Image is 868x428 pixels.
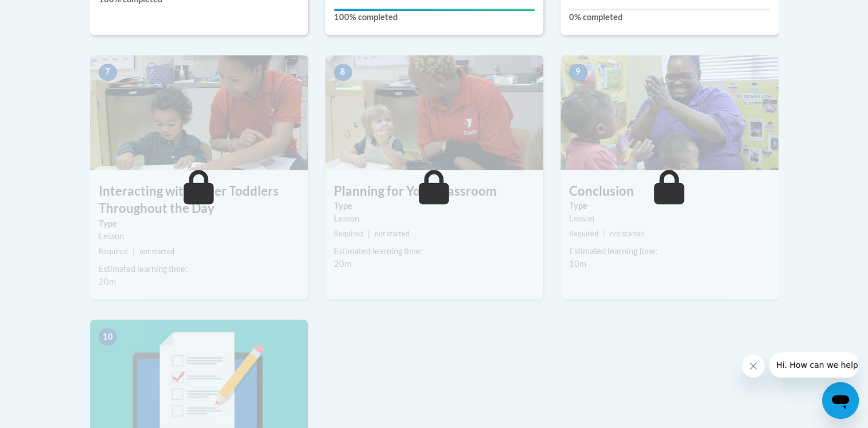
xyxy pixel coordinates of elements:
[569,245,770,258] div: Estimated learning time:
[610,229,645,238] span: not started
[99,64,117,81] span: 7
[375,229,410,238] span: not started
[334,64,352,81] span: 8
[569,212,770,225] div: Lesson
[560,55,779,170] img: Course Image
[139,247,174,256] span: not started
[99,277,116,286] span: 20m
[334,11,535,24] label: 100% completed
[325,55,543,170] img: Course Image
[99,247,128,256] span: Required
[99,217,299,230] label: Type
[569,259,586,269] span: 10m
[569,64,587,81] span: 9
[560,182,779,200] h3: Conclusion
[133,247,135,256] span: |
[99,328,117,345] span: 10
[822,382,859,419] iframe: Button to launch messaging window
[7,8,93,17] span: Hi. How can we help?
[742,355,765,378] iframe: Close message
[603,229,605,238] span: |
[769,352,859,378] iframe: Message from company
[325,182,543,200] h3: Planning for Your Classroom
[90,182,308,218] h3: Interacting with Older Toddlers Throughout the Day
[334,259,351,269] span: 20m
[99,263,299,275] div: Estimated learning time:
[99,230,299,243] div: Lesson
[334,212,535,225] div: Lesson
[90,55,308,170] img: Course Image
[334,9,535,11] div: Your progress
[569,200,770,212] label: Type
[569,229,598,238] span: Required
[334,245,535,258] div: Estimated learning time:
[368,229,370,238] span: |
[334,229,363,238] span: Required
[334,200,535,212] label: Type
[569,11,770,24] label: 0% completed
